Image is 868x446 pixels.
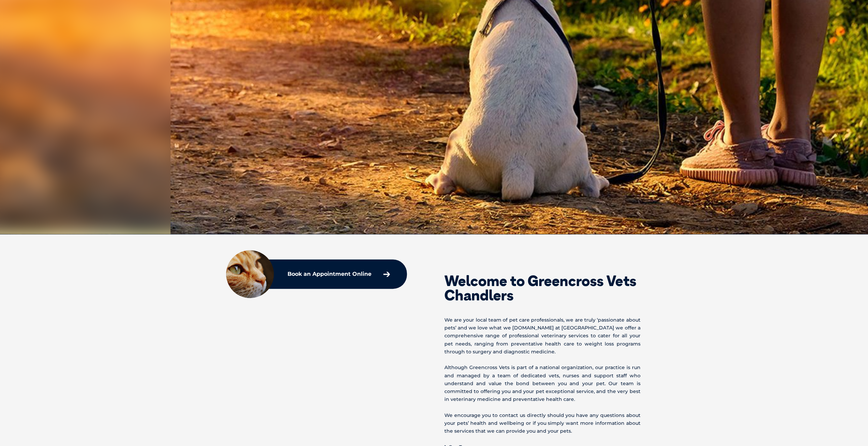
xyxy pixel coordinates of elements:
[444,364,641,403] p: Although Greencross Vets is part of a national organization, our practice is run and managed by a...
[444,316,641,356] p: We are your local team of pet care professionals, we are truly ‘passionate about pets’ and we lov...
[288,271,371,277] p: Book an Appointment Online
[284,268,393,280] a: Book an Appointment Online
[444,274,641,302] h2: Welcome to Greencross Vets Chandlers
[444,411,641,435] p: We encourage you to contact us directly should you have any questions about your pets’ health and...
